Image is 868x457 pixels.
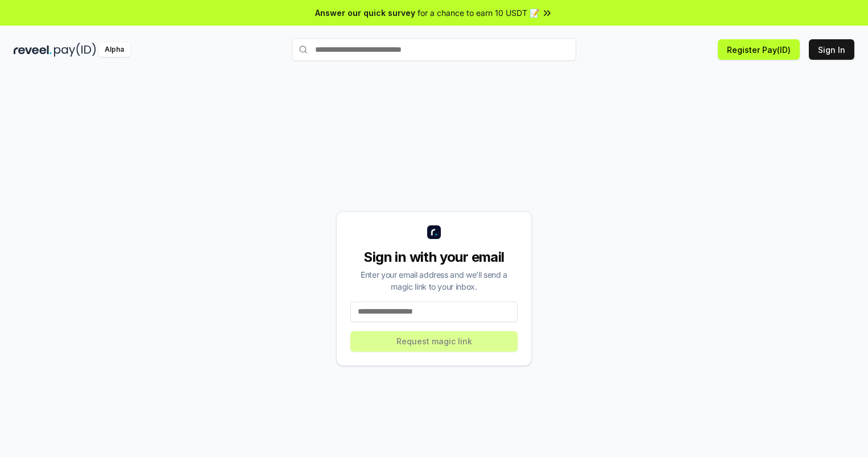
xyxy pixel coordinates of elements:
button: Sign In [809,39,854,60]
span: for a chance to earn 10 USDT 📝 [418,7,539,19]
img: reveel_dark [14,43,52,57]
button: Register Pay(ID) [718,39,800,60]
div: Alpha [98,43,130,57]
img: pay_id [54,43,96,57]
span: Answer our quick survey [315,7,415,19]
img: logo_small [427,225,441,239]
div: Enter your email address and we’ll send a magic link to your inbox. [350,269,518,293]
div: Sign in with your email [350,248,518,266]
